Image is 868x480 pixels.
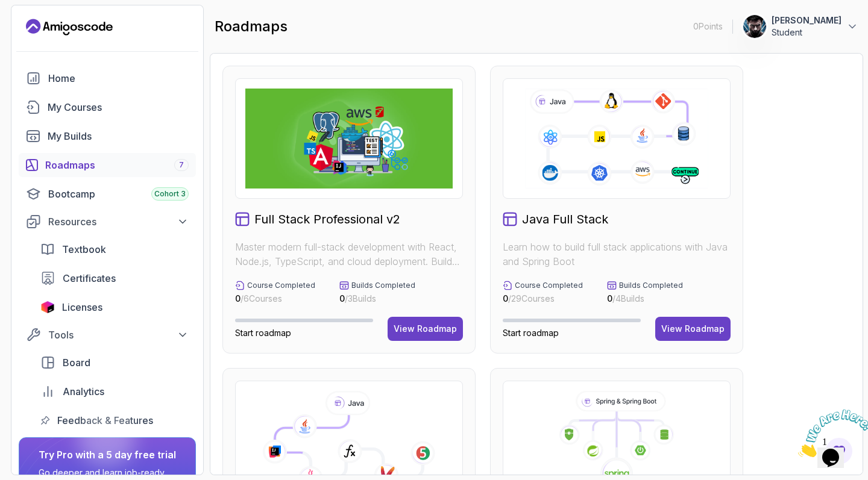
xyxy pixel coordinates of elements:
[19,153,196,177] a: roadmaps
[19,182,196,206] a: bootcamp
[235,293,241,304] span: 0
[57,413,153,428] span: Feedback & Features
[693,20,723,33] p: 0 Points
[607,293,612,304] span: 0
[247,281,315,290] p: Course Completed
[48,214,189,229] div: Resources
[351,281,415,290] p: Builds Completed
[254,211,400,228] h2: Full Stack Professional v2
[33,351,196,375] a: board
[503,293,508,304] span: 0
[215,17,288,36] h2: roadmaps
[503,328,559,338] span: Start roadmap
[772,26,841,39] p: Student
[179,160,184,170] span: 7
[655,317,731,341] button: View Roadmap
[19,211,196,232] button: Resources
[48,71,189,86] div: Home
[339,293,345,304] span: 0
[743,15,766,38] img: user profile image
[235,328,291,338] span: Start roadmap
[5,5,80,52] img: Chat attention grabber
[339,293,415,305] p: / 3 Builds
[48,100,189,114] div: My Courses
[40,301,55,313] img: jetbrains icon
[503,293,583,305] p: / 29 Courses
[62,300,102,314] span: Licenses
[394,323,457,335] div: View Roadmap
[33,237,196,261] a: textbook
[619,281,683,290] p: Builds Completed
[19,66,196,90] a: home
[743,14,858,39] button: user profile image[PERSON_NAME]Student
[793,405,868,462] iframe: chat widget
[63,271,116,285] span: Certificates
[661,323,725,335] div: View Roadmap
[33,295,196,319] a: licenses
[45,158,189,172] div: Roadmaps
[772,14,841,26] p: [PERSON_NAME]
[26,17,113,37] a: Landing page
[522,211,608,228] h2: Java Full Stack
[503,240,731,269] p: Learn how to build full stack applications with Java and Spring Boot
[48,129,189,143] div: My Builds
[19,324,196,346] button: Tools
[33,408,196,432] a: feedback
[48,328,189,342] div: Tools
[235,293,315,305] p: / 6 Courses
[19,124,196,148] a: builds
[515,281,583,290] p: Course Completed
[388,317,463,341] button: View Roadmap
[33,266,196,290] a: certificates
[5,5,10,15] span: 1
[245,89,453,189] img: Full Stack Professional v2
[62,242,106,257] span: Textbook
[235,240,463,269] p: Master modern full-stack development with React, Node.js, TypeScript, and cloud deployment. Build...
[33,379,196,404] a: analytics
[63,355,90,370] span: Board
[63,384,104,399] span: Analytics
[607,293,683,305] p: / 4 Builds
[19,95,196,119] a: courses
[48,187,189,201] div: Bootcamp
[154,189,186,199] span: Cohort 3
